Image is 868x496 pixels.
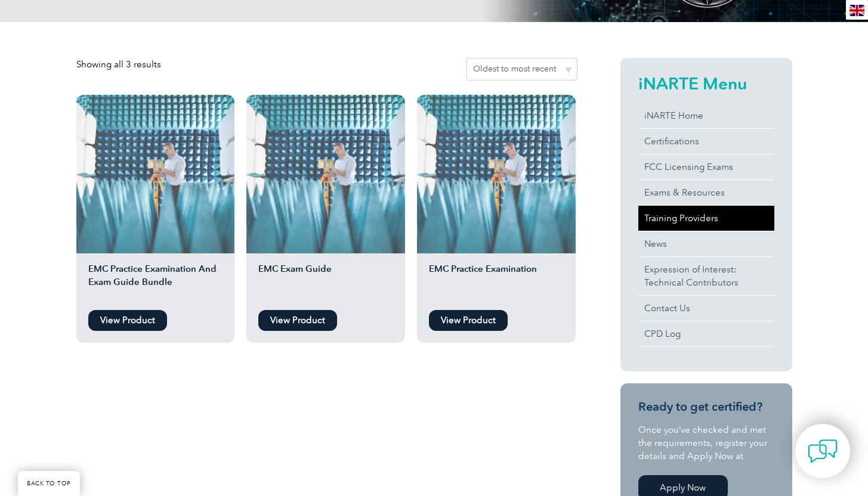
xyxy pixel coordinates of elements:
[638,103,774,128] a: iNARTE Home
[246,95,405,253] img: EMC Exam Guide
[638,321,774,346] a: CPD Log
[417,95,576,253] img: EMC Practice Examination
[638,129,774,154] a: Certifications
[76,58,161,71] p: Showing all 3 results
[429,310,508,331] a: View Product
[76,262,235,304] h2: EMC Practice Examination And Exam Guide Bundle
[76,95,235,253] img: EMC Practice Examination And Exam Guide Bundle
[246,95,405,304] a: EMC Exam Guide
[638,74,774,93] h2: iNARTE Menu
[808,436,838,466] img: contact-chat.png
[638,423,774,463] p: Once you’ve checked and met the requirements, register your details and Apply Now at
[638,296,774,321] a: Contact Us
[638,231,774,256] a: News
[258,310,337,331] a: View Product
[18,471,80,496] a: BACK TO TOP
[88,310,167,331] a: View Product
[76,95,235,304] a: EMC Practice Examination And Exam Guide Bundle
[638,257,774,295] a: Expression of Interest:Technical Contributors
[467,58,577,80] select: Shop order
[850,5,864,16] img: en
[417,262,576,304] h2: EMC Practice Examination
[638,399,774,414] h3: Ready to get certified?
[246,262,405,304] h2: EMC Exam Guide
[638,180,774,205] a: Exams & Resources
[417,95,576,304] a: EMC Practice Examination
[638,154,774,179] a: FCC Licensing Exams
[638,206,774,231] a: Training Providers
